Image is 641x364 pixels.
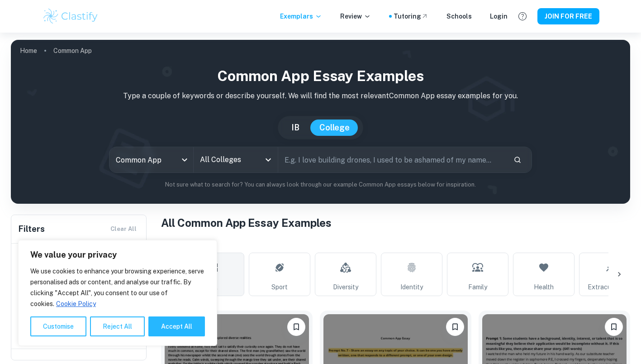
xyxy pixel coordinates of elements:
a: Login [490,11,508,21]
button: Open [262,153,275,166]
button: Please log in to bookmark exemplars [605,318,623,336]
button: Please log in to bookmark exemplars [287,318,305,336]
p: Common App [53,46,92,56]
input: E.g. I love building drones, I used to be ashamed of my name... [278,147,506,172]
button: College [310,120,359,136]
a: Schools [446,11,472,21]
div: We value your privacy [18,240,217,346]
img: Clastify logo [42,7,100,25]
button: Accept All [148,316,205,336]
button: Search [510,152,525,168]
span: Sport [271,282,288,292]
span: Extracurricular [588,282,632,292]
button: IB [282,120,309,136]
a: Home [20,44,37,57]
span: Diversity [333,282,358,292]
h6: Filters [19,223,45,235]
div: Common App [109,147,194,172]
a: Tutoring [394,11,428,21]
button: Please log in to bookmark exemplars [446,318,464,336]
button: Help and Feedback [515,9,530,24]
span: Health [534,282,554,292]
h1: Common App Essay Examples [18,65,623,87]
p: Type a couple of keywords or describe yourself. We will find the most relevant Common App essay e... [18,91,623,101]
a: Cookie Policy [56,300,96,308]
button: Customise [30,316,86,336]
p: We use cookies to enhance your browsing experience, serve personalised ads or content, and analys... [30,266,205,309]
p: We value your privacy [30,249,205,260]
h1: All Common App Essay Examples [161,215,630,231]
span: Identity [400,282,423,292]
p: Not sure what to search for? You can always look through our example Common App essays below for ... [18,180,623,189]
h6: Topic [161,238,630,249]
p: Review [340,11,371,21]
button: Reject All [90,316,145,336]
p: Exemplars [280,11,322,21]
button: JOIN FOR FREE [537,8,599,24]
span: Family [468,282,487,292]
img: profile cover [11,40,630,204]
